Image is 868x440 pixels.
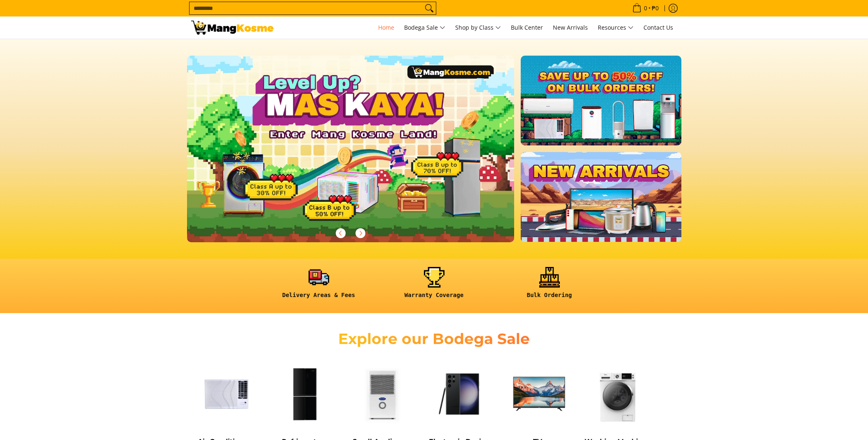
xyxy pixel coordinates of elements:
a: <h6><strong>Bulk Ordering</strong></h6> [496,267,603,305]
a: New Arrivals [549,16,592,39]
button: Previous [332,224,350,242]
img: Gaming desktop banner [187,56,515,242]
span: 0 [643,5,648,11]
button: Search [423,2,436,14]
a: <h6><strong>Delivery Areas & Fees</strong></h6> [265,267,372,305]
span: • [630,4,661,13]
img: Refrigerators [269,359,339,429]
img: Washing Machines [583,359,653,429]
img: Air Conditioners [191,359,261,429]
h2: Explore our Bodega Sale [315,330,554,348]
span: Home [378,23,394,31]
img: Small Appliances [348,359,418,429]
img: TVs [504,359,574,429]
img: Electronic Devices [426,359,496,429]
nav: Main Menu [282,16,677,39]
span: Contact Us [643,23,673,31]
span: Shop by Class [455,23,501,33]
a: Shop by Class [451,16,505,39]
span: Bodega Sale [404,23,445,33]
a: <h6><strong>Warranty Coverage</strong></h6> [381,267,488,305]
button: Next [351,224,370,242]
span: Resources [598,23,634,33]
a: Bulk Center [507,16,547,39]
a: Contact Us [639,16,677,39]
span: ₱0 [650,5,660,11]
a: Bodega Sale [400,16,449,39]
a: Resources [594,16,638,39]
span: Bulk Center [511,23,543,31]
img: Mang Kosme: Your Home Appliances Warehouse Sale Partner! [191,21,274,35]
img: Cookers [661,359,731,429]
span: New Arrivals [553,23,588,31]
a: Home [374,16,398,39]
